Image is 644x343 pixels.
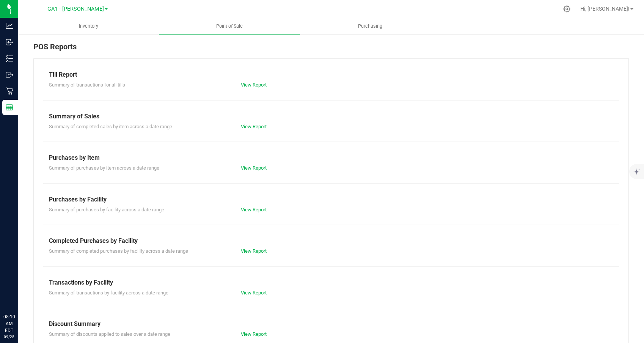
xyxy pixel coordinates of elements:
a: View Report [241,124,267,129]
a: View Report [241,248,267,254]
inline-svg: Inbound [6,38,13,46]
div: Discount Summary [49,319,613,329]
span: Summary of completed sales by item across a date range [49,124,172,129]
inline-svg: Inventory [6,55,13,62]
inline-svg: Retail [6,87,13,95]
inline-svg: Reports [6,104,13,111]
span: Summary of purchases by item across a date range [49,165,159,171]
a: View Report [241,331,267,337]
div: Manage settings [562,5,572,13]
span: GA1 - [PERSON_NAME] [47,6,104,12]
p: 09/25 [3,334,15,340]
span: Summary of purchases by facility across a date range [49,207,164,212]
span: Summary of transactions by facility across a date range [49,290,168,296]
span: Summary of discounts applied to sales over a date range [49,331,170,337]
div: Summary of Sales [49,112,613,121]
a: View Report [241,82,267,88]
span: Summary of completed purchases by facility across a date range [49,248,188,254]
a: Point of Sale [159,18,300,34]
iframe: Resource center unread badge [22,281,31,290]
span: Hi, [PERSON_NAME]! [580,6,630,12]
a: View Report [241,290,267,296]
div: Purchases by Facility [49,195,613,204]
div: Purchases by Item [49,153,613,162]
div: Transactions by Facility [49,278,613,287]
inline-svg: Outbound [6,71,13,79]
div: Completed Purchases by Facility [49,236,613,245]
p: 08:10 AM EDT [3,313,15,334]
a: Inventory [18,18,159,34]
a: View Report [241,165,267,171]
inline-svg: Analytics [6,22,13,30]
a: Purchasing [300,18,441,34]
div: Till Report [49,70,613,79]
div: POS Reports [33,41,629,58]
iframe: Resource center [8,282,30,305]
span: Summary of transactions for all tills [49,82,125,88]
span: Purchasing [348,23,393,30]
span: Inventory [69,23,108,30]
a: View Report [241,207,267,212]
span: Point of Sale [206,23,253,30]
